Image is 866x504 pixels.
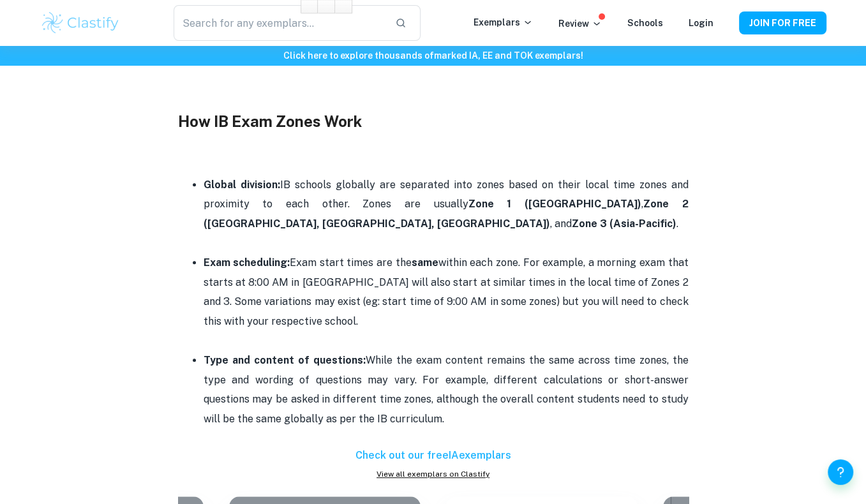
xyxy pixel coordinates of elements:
[204,175,689,233] p: IB schools globally are separated into zones based on their local time zones and proximity to eac...
[174,5,384,41] input: Search for any exemplars...
[558,17,602,31] p: Review
[739,11,826,34] button: JOIN FOR FREE
[572,218,676,230] strong: Zone 3 (Asia-Pacific)
[468,198,641,210] strong: Zone 1 ([GEOGRAPHIC_DATA])
[178,112,362,130] span: How IB Exam Zones Work
[40,10,121,36] img: Clastify logo
[3,48,863,63] h6: Click here to explore thousands of marked IA, EE and TOK exemplars !
[204,179,280,191] strong: Global division:
[204,256,290,269] strong: Exam scheduling:
[204,198,689,229] strong: Zone 2 ([GEOGRAPHIC_DATA], [GEOGRAPHIC_DATA], [GEOGRAPHIC_DATA])
[178,468,689,480] a: View all exemplars on Clastify
[828,459,853,485] button: Help and Feedback
[204,253,689,331] p: Exam start times are the within each zone. For example, a morning exam that starts at 8:00 AM in ...
[412,256,438,269] strong: same
[178,448,689,463] h6: Check out our free IA exemplars
[627,18,663,28] a: Schools
[204,351,689,429] p: While the exam content remains the same across time zones, the type and wording of questions may ...
[204,354,366,366] strong: Type and content of questions:
[474,15,533,29] p: Exemplars
[689,18,713,28] a: Login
